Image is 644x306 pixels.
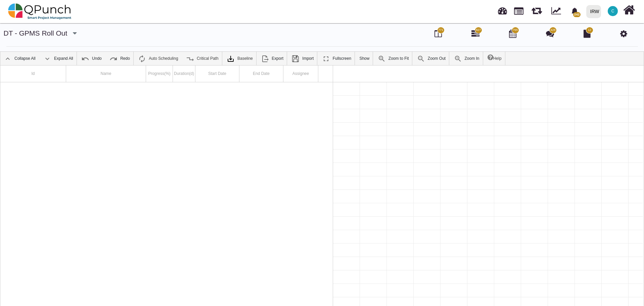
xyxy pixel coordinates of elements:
[608,6,618,16] span: Clairebt
[434,30,442,38] i: Board
[4,55,12,63] img: ic_collapse_all_24.42ac041.png
[378,55,386,63] img: ic_zoom_to_fit_24.130db0b.png
[583,0,604,23] a: IRW
[0,65,66,82] div: Id
[471,32,479,38] a: 827
[66,65,146,82] div: Name
[319,52,355,65] a: Fullscreen
[509,30,516,38] i: Calendar
[374,52,412,65] a: Zoom to Fit
[550,28,555,33] span: 428
[438,28,443,33] span: 771
[288,52,317,65] a: Import
[567,0,584,21] a: bell fill242
[258,52,287,65] a: Export
[183,52,222,65] a: Critical Path
[569,5,581,17] div: Notification
[186,55,194,63] img: ic_critical_path_24.b7f2986.png
[471,30,479,38] i: Gantt
[514,4,523,15] span: Projects
[513,28,518,33] span: 765
[78,52,105,65] a: Undo
[291,55,300,63] img: save.4d96896.png
[223,52,256,65] a: Baseline
[573,12,580,17] span: 242
[43,55,51,63] img: ic_expand_all_24.71e1805.png
[604,0,622,22] a: C
[476,28,481,33] span: 827
[261,55,269,63] img: ic_export_24.4e1404f.png
[40,52,77,65] a: Expand All
[611,9,614,13] span: C
[590,6,599,17] div: IRW
[484,52,505,65] a: Help
[106,52,133,65] a: Redo
[195,65,239,82] div: Start Date
[4,29,67,37] a: DT - GPMS Roll out
[584,30,591,38] i: Document Library
[414,52,449,65] a: Zoom Out
[239,65,283,82] div: End Date
[588,28,591,33] span: 12
[623,4,635,16] i: Home
[138,55,146,63] img: ic_auto_scheduling_24.ade0d5b.png
[454,55,462,63] img: ic_zoom_in.48fceee.png
[356,52,373,65] a: Show
[451,52,483,65] a: Zoom In
[548,0,567,23] div: Dynamic Report
[8,1,72,21] img: qpunch-sp.fa6292f.png
[227,55,235,63] img: klXqkY5+JZAPre7YVMJ69SE9vgHW7RkaA9STpDBCRd8F60lk8AdY5g6cgTfGkm3cV0d3FrcCHw7UyPBLKa18SAFZQOCAmAAAA...
[546,30,554,38] i: Punch Discussion
[173,65,195,82] div: Duration(d)
[417,55,425,63] img: ic_zoom_out.687aa02.png
[146,65,173,82] div: Progress(%)
[109,55,118,63] img: ic_redo_24.f94b082.png
[283,65,318,82] div: Assignee
[532,3,542,14] span: Releases
[0,52,39,65] a: Collapse All
[81,55,89,63] img: ic_undo_24.4502e76.png
[571,8,578,15] svg: bell fill
[322,55,330,63] img: ic_fullscreen_24.81ea589.png
[135,52,181,65] a: Auto Scheduling
[498,4,507,14] span: Dashboard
